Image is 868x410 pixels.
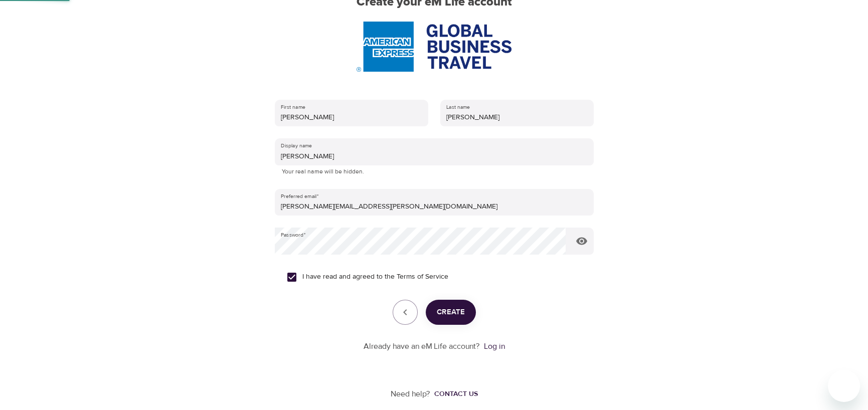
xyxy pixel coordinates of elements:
a: Log in [484,341,505,351]
span: I have read and agreed to the [302,272,448,282]
iframe: Button to launch messaging window [828,370,860,402]
button: Create [426,300,476,325]
p: Your real name will be hidden. [282,167,587,177]
img: AmEx%20GBT%20logo.png [357,22,511,72]
span: Create [437,306,465,319]
p: Already have an eM Life account? [364,341,480,352]
a: Contact us [430,389,478,399]
div: Contact us [434,389,478,399]
a: Terms of Service [397,272,448,282]
p: Need help? [391,388,430,400]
